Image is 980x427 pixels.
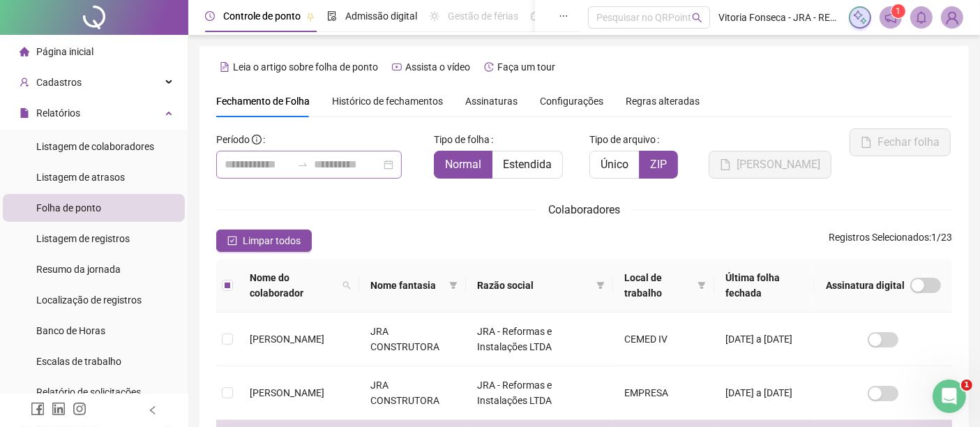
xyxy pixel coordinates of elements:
span: linkedin [52,402,66,416]
span: left [148,405,158,415]
td: [DATE] a [DATE] [714,366,815,420]
span: Listagem de colaboradores [36,141,154,152]
span: youtube [392,62,402,72]
span: instagram [73,402,86,416]
span: filter [594,275,608,296]
span: search [340,267,354,304]
span: Estendida [503,158,552,171]
span: Nome fantasia [370,278,444,293]
span: [PERSON_NAME] [250,334,324,345]
span: Período [216,134,250,145]
span: Folha de ponto [36,202,101,213]
span: filter [695,267,709,304]
span: Assinaturas [465,96,518,106]
span: Histórico de fechamentos [332,96,443,107]
span: Registros Selecionados [829,232,929,243]
span: filter [449,281,458,290]
td: JRA CONSTRUTORA [359,313,466,366]
span: to [297,159,308,170]
span: ellipsis [559,11,568,21]
span: Gestão de férias [448,10,518,22]
span: check-square [227,236,237,246]
span: Resumo da jornada [36,264,121,275]
button: Fechar folha [850,128,951,156]
span: 1 [896,6,901,16]
td: CEMED IV [613,313,714,366]
span: Controle de ponto [223,10,301,22]
iframe: Intercom live chat [933,380,966,413]
span: Tipo de folha [434,132,490,147]
span: Leia o artigo sobre folha de ponto [233,61,378,73]
span: Assinatura digital [826,278,905,293]
span: user-add [20,77,29,87]
span: Tipo de arquivo [589,132,656,147]
span: Localização de registros [36,294,142,306]
span: Nome do colaborador [250,270,337,301]
span: filter [446,275,460,296]
span: Relatórios [36,107,80,119]
td: JRA CONSTRUTORA [359,366,466,420]
span: Normal [445,158,481,171]
span: file [20,108,29,118]
span: dashboard [531,11,541,21]
span: search [342,281,351,290]
span: Listagem de atrasos [36,172,125,183]
button: Limpar todos [216,230,312,252]
td: JRA - Reformas e Instalações LTDA [466,313,614,366]
span: Vitoria Fonseca - JRA - REFORMAS E INSTALAÇÕES LTDA [718,10,840,25]
th: Última folha fechada [714,259,815,313]
span: Faça um tour [497,61,555,73]
span: Relatório de solicitações [36,387,141,398]
span: [PERSON_NAME] [250,387,324,398]
span: file-text [220,62,229,72]
span: Único [601,158,628,171]
td: [DATE] a [DATE] [714,313,815,366]
span: info-circle [252,135,262,144]
span: 1 [961,380,972,391]
span: : 1 / 23 [829,230,952,252]
span: search [692,13,702,23]
span: filter [698,281,706,290]
span: Limpar todos [243,233,301,248]
span: Fechamento de Folha [216,96,310,107]
span: history [484,62,494,72]
span: Escalas de trabalho [36,356,121,367]
span: file-done [327,11,337,21]
span: Assista o vídeo [405,61,470,73]
span: Cadastros [36,77,82,88]
span: facebook [31,402,45,416]
sup: 1 [891,4,905,18]
span: Listagem de registros [36,233,130,244]
span: Admissão digital [345,10,417,22]
img: sparkle-icon.fc2bf0ac1784a2077858766a79e2daf3.svg [852,10,868,25]
span: sun [430,11,439,21]
button: [PERSON_NAME] [709,151,831,179]
span: pushpin [306,13,315,21]
span: Banco de Horas [36,325,105,336]
span: bell [915,11,928,24]
img: 71937 [942,7,963,28]
td: JRA - Reformas e Instalações LTDA [466,366,614,420]
span: Razão social [477,278,591,293]
span: home [20,47,29,57]
span: Configurações [540,96,603,106]
span: Local de trabalho [624,270,691,301]
td: EMPRESA [613,366,714,420]
span: Colaboradores [548,203,620,216]
span: clock-circle [205,11,215,21]
span: Página inicial [36,46,93,57]
span: ZIP [650,158,667,171]
span: filter [596,281,605,290]
span: Regras alteradas [626,96,700,106]
span: swap-right [297,159,308,170]
span: notification [884,11,897,24]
